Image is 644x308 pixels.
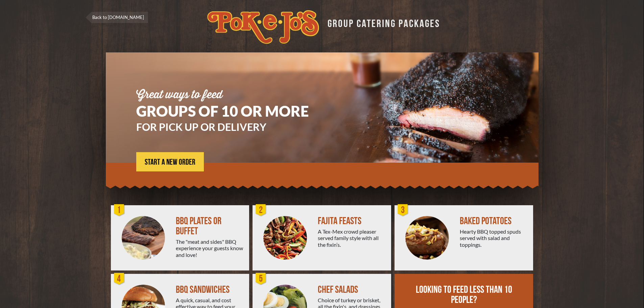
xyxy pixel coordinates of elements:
[263,216,307,260] img: PEJ-Fajitas.png
[318,285,386,295] div: CHEF SALADS
[145,158,195,166] span: START A NEW ORDER
[415,285,514,305] div: LOOKING TO FEED LESS THAN 10 PEOPLE?
[86,12,148,23] a: Back to [DOMAIN_NAME]
[136,122,329,132] h3: FOR PICK UP OR DELIVERY
[405,216,449,260] img: PEJ-Baked-Potato.png
[176,285,244,295] div: BBQ SANDWICHES
[460,228,528,248] div: Hearty BBQ topped spuds served with salad and toppings.
[176,238,244,258] div: The "meat and sides" BBQ experience your guests know and love!
[460,216,528,226] div: BAKED POTATOES
[136,152,204,171] a: START A NEW ORDER
[323,16,440,29] div: GROUP CATERING PACKAGES
[113,272,126,286] div: 4
[254,272,268,286] div: 5
[136,104,329,118] h1: GROUPS OF 10 OR MORE
[176,216,244,236] div: BBQ PLATES OR BUFFET
[207,10,319,44] img: logo.svg
[113,204,126,217] div: 1
[396,204,410,217] div: 3
[122,216,165,260] img: PEJ-BBQ-Buffet.png
[318,228,386,248] div: A Tex-Mex crowd pleaser served family style with all the fixin’s.
[254,204,268,217] div: 2
[318,216,386,226] div: FAJITA FEASTS
[136,90,329,100] div: Great ways to feed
